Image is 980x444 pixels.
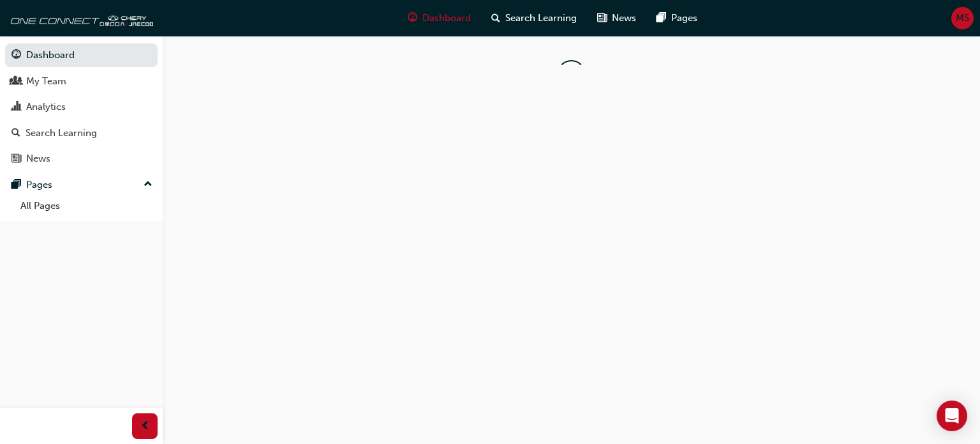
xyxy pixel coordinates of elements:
a: news-iconNews [587,5,646,31]
span: news-icon [597,10,607,26]
span: search-icon [11,128,20,139]
div: News [26,151,50,166]
a: Dashboard [5,43,158,67]
span: prev-icon [140,418,150,434]
a: News [5,147,158,171]
img: oneconnect [6,5,153,31]
span: News [612,11,636,26]
span: Pages [671,11,697,26]
button: MS [951,7,974,29]
span: search-icon [491,10,500,26]
a: Analytics [5,95,158,119]
span: Search Learning [505,11,577,26]
a: Search Learning [5,121,158,145]
span: pages-icon [11,180,21,191]
a: search-iconSearch Learning [481,5,587,31]
a: All Pages [15,196,158,216]
a: pages-iconPages [646,5,708,31]
span: Dashboard [422,11,471,26]
span: chart-icon [11,102,21,113]
span: guage-icon [11,50,21,61]
a: My Team [5,70,158,93]
span: guage-icon [408,10,417,26]
span: pages-icon [657,10,666,26]
a: guage-iconDashboard [397,5,481,31]
div: Open Intercom Messenger [937,401,967,431]
span: MS [956,11,969,26]
button: DashboardMy TeamAnalyticsSearch LearningNews [5,41,158,173]
div: Pages [26,178,52,192]
div: Search Learning [26,126,97,141]
button: Pages [5,173,158,197]
span: people-icon [11,76,21,88]
span: news-icon [11,153,21,165]
div: My Team [26,74,66,89]
div: Analytics [26,100,66,114]
span: up-icon [144,176,152,193]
